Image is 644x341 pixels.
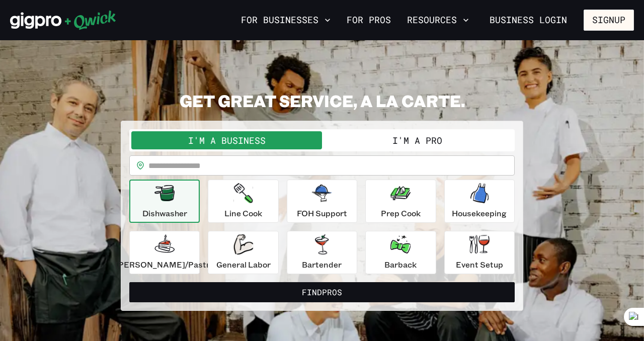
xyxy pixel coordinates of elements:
[297,207,347,219] p: FOH Support
[208,231,278,274] button: General Labor
[287,231,357,274] button: Bartender
[403,12,473,29] button: Resources
[365,231,436,274] button: Barback
[287,180,357,223] button: FOH Support
[237,12,335,29] button: For Businesses
[452,207,507,219] p: Housekeeping
[365,180,436,223] button: Prep Cook
[224,207,262,219] p: Line Cook
[343,12,395,29] a: For Pros
[115,259,214,271] p: [PERSON_NAME]/Pastry
[444,231,515,274] button: Event Setup
[384,259,417,271] p: Barback
[216,259,271,271] p: General Labor
[584,10,634,31] button: Signup
[322,131,513,149] button: I'm a Pro
[208,180,278,223] button: Line Cook
[456,259,503,271] p: Event Setup
[444,180,515,223] button: Housekeeping
[481,10,576,31] a: Business Login
[129,180,200,223] button: Dishwasher
[302,259,342,271] p: Bartender
[129,282,515,302] button: FindPros
[129,231,200,274] button: [PERSON_NAME]/Pastry
[131,131,322,149] button: I'm a Business
[381,207,421,219] p: Prep Cook
[121,91,523,111] h2: GET GREAT SERVICE, A LA CARTE.
[142,207,187,219] p: Dishwasher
